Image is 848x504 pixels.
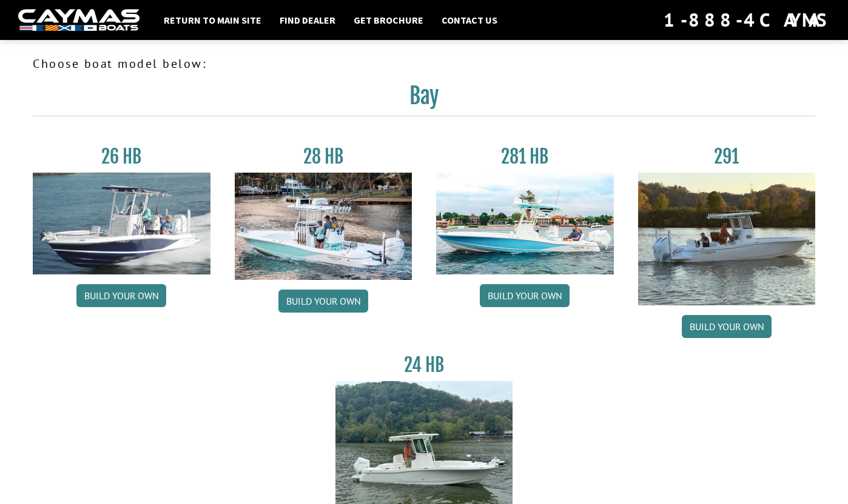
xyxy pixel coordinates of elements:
img: 291_Thumbnail.jpg [638,173,816,305]
h3: 26 HB [33,145,210,168]
a: Build your own [480,284,570,307]
h3: 281 HB [436,145,614,168]
a: Contact Us [436,12,503,28]
img: 26_new_photo_resized.jpg [33,173,210,274]
img: white-logo-c9c8dbefe5ff5ceceb0f0178aa75bf4bb51f6bca0971e226c86eb53dfe498488.png [18,9,140,31]
a: Find Dealer [274,12,342,28]
a: Get Brochure [348,12,429,28]
h2: Bay [33,82,815,116]
h3: 28 HB [235,145,412,168]
a: Build your own [278,290,368,313]
p: Choose boat model below: [33,55,815,73]
a: Return to main site [158,12,268,28]
img: 28-hb-twin.jpg [436,173,614,274]
a: Build your own [76,284,166,307]
h3: 291 [638,145,816,168]
img: 28_hb_thumbnail_for_caymas_connect.jpg [235,173,412,280]
h3: 24 HB [335,354,513,376]
div: 1-888-4CAYMAS [664,7,830,33]
a: Build your own [682,315,772,338]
